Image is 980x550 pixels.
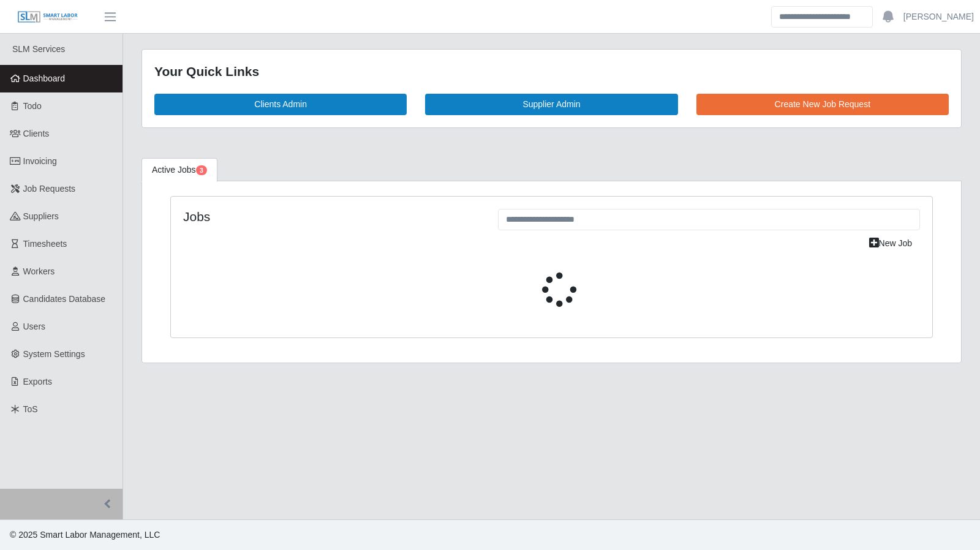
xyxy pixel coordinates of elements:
div: Your Quick Links [154,62,949,81]
span: Candidates Database [23,294,106,304]
span: Exports [23,377,52,386]
span: Clients [23,129,50,138]
a: [PERSON_NAME] [903,10,974,23]
span: System Settings [23,349,85,359]
span: Dashboard [23,73,66,83]
a: Create New Job Request [696,94,949,115]
span: Workers [23,266,55,276]
a: New Job [861,233,920,254]
span: Pending Jobs [196,165,207,175]
span: © 2025 Smart Labor Management, LLC [10,530,160,540]
h4: Jobs [183,209,480,224]
a: Supplier Admin [425,94,677,115]
span: Users [23,322,46,331]
span: ToS [23,404,38,414]
span: SLM Services [12,44,65,54]
span: Invoicing [23,156,57,166]
a: Clients Admin [154,94,407,115]
span: Suppliers [23,211,59,221]
a: Active Jobs [141,158,217,182]
span: Timesheets [23,239,67,249]
span: Job Requests [23,184,76,194]
span: Todo [23,101,42,111]
input: Search [771,6,873,28]
img: SLM Logo [17,10,78,24]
